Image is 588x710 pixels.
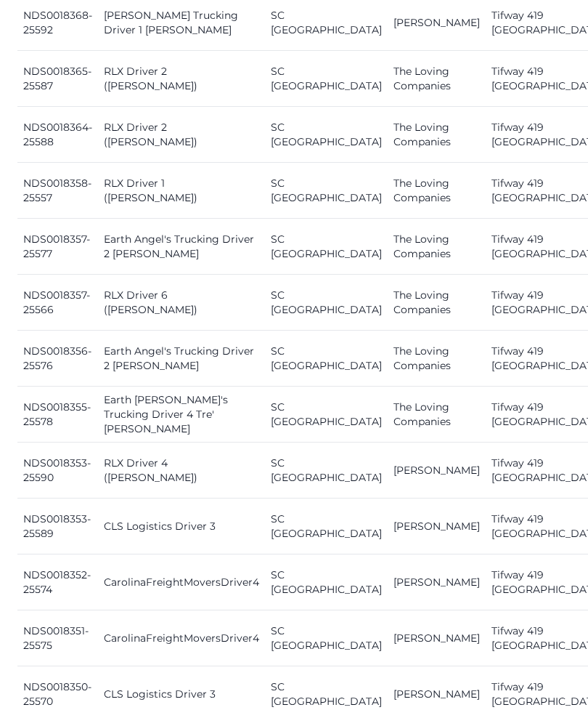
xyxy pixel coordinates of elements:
td: NDS0018352-25574 [17,555,98,611]
td: The Loving Companies [388,331,486,387]
td: SC [GEOGRAPHIC_DATA] [265,611,388,667]
td: RLX Driver 4 ([PERSON_NAME]) [98,443,265,499]
td: RLX Driver 2 ([PERSON_NAME]) [98,108,265,164]
td: SC [GEOGRAPHIC_DATA] [265,52,388,108]
td: The Loving Companies [388,387,486,443]
td: The Loving Companies [388,275,486,331]
td: NDS0018356-25576 [17,331,98,387]
td: SC [GEOGRAPHIC_DATA] [265,387,388,443]
td: SC [GEOGRAPHIC_DATA] [265,443,388,499]
td: CarolinaFreightMoversDriver4 [98,555,265,611]
td: NDS0018353-25590 [17,443,98,499]
td: CarolinaFreightMoversDriver4 [98,611,265,667]
td: The Loving Companies [388,52,486,108]
td: The Loving Companies [388,219,486,275]
td: Earth Angel's Trucking Driver 2 [PERSON_NAME] [98,219,265,275]
td: SC [GEOGRAPHIC_DATA] [265,499,388,555]
td: NDS0018355-25578 [17,387,98,443]
td: The Loving Companies [388,164,486,219]
td: SC [GEOGRAPHIC_DATA] [265,219,388,275]
td: [PERSON_NAME] [388,443,486,499]
td: SC [GEOGRAPHIC_DATA] [265,331,388,387]
td: [PERSON_NAME] [388,555,486,611]
td: RLX Driver 6 ([PERSON_NAME]) [98,275,265,331]
td: NDS0018353-25589 [17,499,98,555]
td: Earth Angel's Trucking Driver 2 [PERSON_NAME] [98,331,265,387]
td: SC [GEOGRAPHIC_DATA] [265,164,388,219]
td: NDS0018357-25566 [17,275,98,331]
td: NDS0018351-25575 [17,611,98,667]
td: SC [GEOGRAPHIC_DATA] [265,275,388,331]
td: [PERSON_NAME] [388,611,486,667]
td: SC [GEOGRAPHIC_DATA] [265,108,388,164]
td: NDS0018365-25587 [17,52,98,108]
td: RLX Driver 2 ([PERSON_NAME]) [98,52,265,108]
td: [PERSON_NAME] [388,499,486,555]
td: NDS0018364-25588 [17,108,98,164]
td: The Loving Companies [388,108,486,164]
td: CLS Logistics Driver 3 [98,499,265,555]
td: NDS0018357-25577 [17,219,98,275]
td: Earth [PERSON_NAME]'s Trucking Driver 4 Tre' [PERSON_NAME] [98,387,265,443]
td: NDS0018358-25557 [17,164,98,219]
td: RLX Driver 1 ([PERSON_NAME]) [98,164,265,219]
td: SC [GEOGRAPHIC_DATA] [265,555,388,611]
